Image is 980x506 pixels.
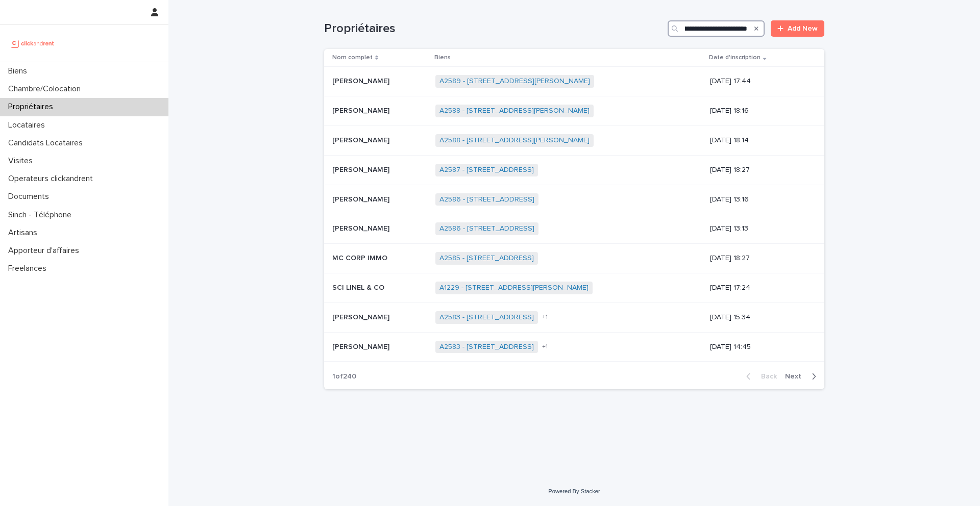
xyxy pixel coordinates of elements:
[324,125,824,155] tr: [PERSON_NAME][PERSON_NAME] A2588 - [STREET_ADDRESS][PERSON_NAME] [DATE] 18:14
[781,372,824,381] button: Next
[332,252,389,263] p: MC CORP IMMO
[439,77,590,86] a: A2589 - [STREET_ADDRESS][PERSON_NAME]
[332,52,373,63] p: Nom complet
[4,228,45,238] p: Artisans
[710,343,808,351] p: [DATE] 14:45
[738,372,781,381] button: Back
[4,264,55,273] p: Freelances
[4,246,87,256] p: Apporteur d'affaires
[439,136,590,145] a: A2588 - [STREET_ADDRESS][PERSON_NAME]
[710,107,808,115] p: [DATE] 18:16
[324,185,824,214] tr: [PERSON_NAME][PERSON_NAME] A2586 - [STREET_ADDRESS] [DATE] 13:16
[668,20,765,37] input: Search
[710,77,808,86] p: [DATE] 17:44
[548,488,600,494] a: Powered By Stacker
[709,52,761,63] p: Date d'inscription
[4,120,53,130] p: Locataires
[439,313,534,322] a: A2583 - [STREET_ADDRESS]
[332,311,391,322] p: [PERSON_NAME]
[785,373,807,380] span: Next
[324,273,824,302] tr: SCI LINEL & COSCI LINEL & CO A1229 - [STREET_ADDRESS][PERSON_NAME] [DATE] 17:24
[439,284,589,292] a: A1229 - [STREET_ADDRESS][PERSON_NAME]
[434,52,451,63] p: Biens
[710,195,808,204] p: [DATE] 13:16
[332,193,391,204] p: [PERSON_NAME]
[542,344,548,350] span: + 1
[710,166,808,174] p: [DATE] 18:27
[4,66,35,76] p: Biens
[788,25,818,32] span: Add New
[324,21,664,36] h1: Propriétaires
[710,136,808,145] p: [DATE] 18:14
[8,33,58,54] img: UCB0brd3T0yccxBKYDjQ
[324,96,824,126] tr: [PERSON_NAME][PERSON_NAME] A2588 - [STREET_ADDRESS][PERSON_NAME] [DATE] 18:16
[4,192,57,201] p: Documents
[710,313,808,322] p: [DATE] 15:34
[710,284,808,292] p: [DATE] 17:24
[324,302,824,332] tr: [PERSON_NAME][PERSON_NAME] A2583 - [STREET_ADDRESS] +1[DATE] 15:34
[755,373,777,380] span: Back
[710,224,808,233] p: [DATE] 13:13
[332,134,391,145] p: [PERSON_NAME]
[542,314,548,320] span: + 1
[4,138,91,148] p: Candidats Locataires
[4,174,101,184] p: Operateurs clickandrent
[439,166,534,174] a: A2587 - [STREET_ADDRESS]
[324,155,824,185] tr: [PERSON_NAME][PERSON_NAME] A2587 - [STREET_ADDRESS] [DATE] 18:27
[332,105,391,115] p: [PERSON_NAME]
[4,84,89,94] p: Chambre/Colocation
[439,343,534,351] a: A2583 - [STREET_ADDRESS]
[4,102,61,112] p: Propriétaires
[324,67,824,96] tr: [PERSON_NAME][PERSON_NAME] A2589 - [STREET_ADDRESS][PERSON_NAME] [DATE] 17:44
[332,222,391,233] p: [PERSON_NAME]
[439,195,534,204] a: A2586 - [STREET_ADDRESS]
[771,20,824,37] a: Add New
[332,282,386,292] p: SCI LINEL & CO
[332,164,391,174] p: [PERSON_NAME]
[324,244,824,273] tr: MC CORP IMMOMC CORP IMMO A2585 - [STREET_ADDRESS] [DATE] 18:27
[4,210,80,220] p: Sinch - Téléphone
[332,75,391,86] p: [PERSON_NAME]
[439,107,590,115] a: A2588 - [STREET_ADDRESS][PERSON_NAME]
[439,254,534,263] a: A2585 - [STREET_ADDRESS]
[710,254,808,263] p: [DATE] 18:27
[324,364,364,389] p: 1 of 240
[4,156,41,166] p: Visites
[332,341,391,351] p: [PERSON_NAME]
[324,332,824,362] tr: [PERSON_NAME][PERSON_NAME] A2583 - [STREET_ADDRESS] +1[DATE] 14:45
[324,214,824,244] tr: [PERSON_NAME][PERSON_NAME] A2586 - [STREET_ADDRESS] [DATE] 13:13
[439,224,534,233] a: A2586 - [STREET_ADDRESS]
